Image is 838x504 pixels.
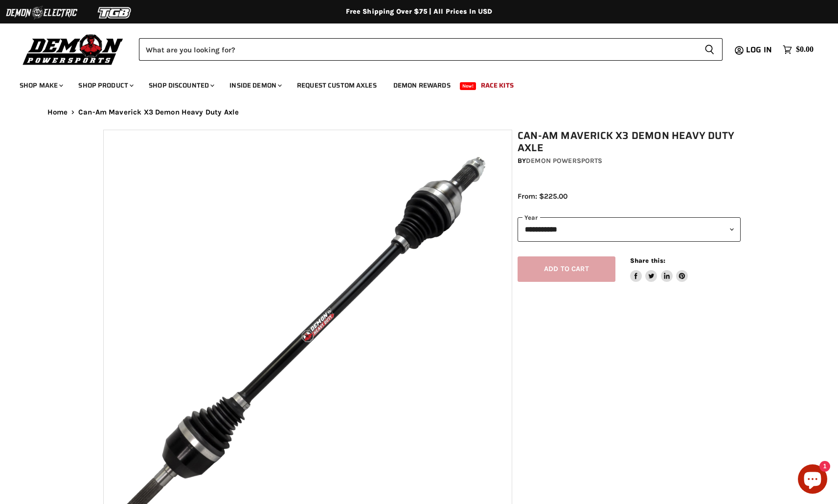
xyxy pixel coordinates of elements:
img: Demon Electric Logo 2 [5,3,78,22]
span: Share this: [630,257,665,264]
a: Demon Powersports [526,157,602,165]
button: Search [697,38,723,61]
a: Demon Rewards [386,75,458,95]
span: Log in [746,44,772,56]
div: by [518,156,741,166]
ul: Main menu [12,71,811,95]
aside: Share this: [630,256,688,282]
span: Can-Am Maverick X3 Demon Heavy Duty Axle [78,108,239,116]
inbox-online-store-chat: Shopify online store chat [795,464,830,496]
img: TGB Logo 2 [78,3,152,22]
a: Race Kits [474,75,521,95]
a: Shop Product [71,75,139,95]
h1: Can-Am Maverick X3 Demon Heavy Duty Axle [518,130,741,154]
a: Shop Make [12,75,69,95]
a: Log in [742,46,778,54]
select: year [518,217,741,241]
span: $0.00 [796,45,814,54]
a: $0.00 [778,43,818,57]
div: Free Shipping Over $75 | All Prices In USD [28,7,811,16]
span: From: $225.00 [518,192,567,201]
a: Home [47,108,68,116]
a: Request Custom Axles [290,75,384,95]
a: Shop Discounted [141,75,220,95]
form: Product [139,38,723,61]
nav: Breadcrumbs [28,108,811,116]
a: Inside Demon [222,75,288,95]
span: New! [460,82,476,90]
img: Demon Powersports [20,32,127,67]
input: Search [139,38,697,61]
